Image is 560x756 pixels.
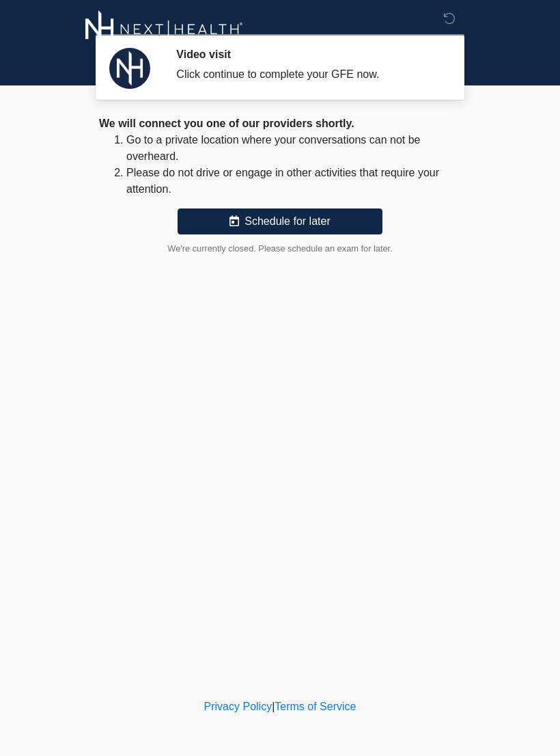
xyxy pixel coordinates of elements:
[85,10,243,48] img: Next-Health Logo
[176,66,440,83] div: Click continue to complete your GFE now.
[109,48,150,89] img: Agent Avatar
[126,132,461,165] li: Go to a private location where your conversations can not be overheard.
[178,208,382,234] button: Schedule for later
[126,165,461,198] li: Please do not drive or engage in other activities that require your attention.
[204,701,272,712] a: Privacy Policy
[272,701,275,712] a: |
[275,701,356,712] a: Terms of Service
[99,116,461,132] div: We will connect you one of our providers shortly.
[167,243,392,254] small: We're currently closed. Please schedule an exam for later.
